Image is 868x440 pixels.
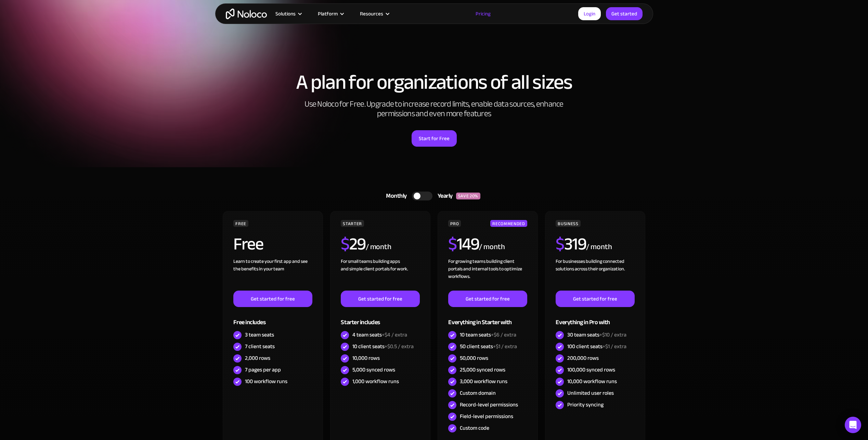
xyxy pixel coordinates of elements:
[341,291,419,307] a: Get started for free
[275,9,296,18] div: Solutions
[460,354,488,362] div: 50,000 rows
[382,330,407,340] span: +$4 / extra
[412,130,457,147] a: Start for Free
[448,307,527,329] div: Everything in Starter with
[297,99,571,119] h2: Use Noloco for Free. Upgrade to increase record limits, enable data sources, enhance permissions ...
[567,343,626,350] div: 100 client seats
[233,291,312,307] a: Get started for free
[245,343,275,350] div: 7 client seats
[245,378,287,385] div: 100 workflow runs
[245,331,274,339] div: 3 team seats
[460,378,507,385] div: 3,000 workflow runs
[467,9,499,18] a: Pricing
[493,341,517,352] span: +$1 / extra
[460,331,516,339] div: 10 team seats
[586,242,612,253] div: / month
[432,191,456,201] div: Yearly
[567,354,599,362] div: 200,000 rows
[567,331,626,339] div: 30 team seats
[556,228,564,260] span: $
[567,401,604,408] div: Priority syncing
[352,366,395,374] div: 5,000 synced rows
[448,291,527,307] a: Get started for free
[233,307,312,329] div: Free includes
[341,258,419,291] div: For small teams building apps and simple client portals for work. ‍
[599,330,626,340] span: +$10 / extra
[448,228,457,260] span: $
[567,389,614,397] div: Unlimited user roles
[448,258,527,291] div: For growing teams building client portals and internal tools to optimize workflows.
[578,7,601,20] a: Login
[479,242,505,253] div: / month
[360,9,383,18] div: Resources
[556,220,580,227] div: BUSINESS
[460,366,505,374] div: 25,000 synced rows
[567,366,615,374] div: 100,000 synced rows
[448,220,461,227] div: PRO
[341,235,366,253] h2: 29
[567,378,617,385] div: 10,000 workflow runs
[352,331,407,339] div: 4 team seats
[845,417,861,433] div: Open Intercom Messenger
[233,258,312,291] div: Learn to create your first app and see the benefits in your team ‍
[556,258,634,291] div: For businesses building connected solutions across their organization. ‍
[352,354,380,362] div: 10,000 rows
[491,330,516,340] span: +$6 / extra
[226,9,267,19] a: home
[352,378,399,385] div: 1,000 workflow runs
[341,220,364,227] div: STARTER
[245,354,270,362] div: 2,000 rows
[318,9,338,18] div: Platform
[556,235,586,253] h2: 319
[460,343,517,350] div: 50 client seats
[245,366,281,374] div: 7 pages per app
[233,235,263,253] h2: Free
[448,235,479,253] h2: 149
[606,7,643,20] a: Get started
[556,307,634,329] div: Everything in Pro with
[366,242,391,253] div: / month
[309,9,351,18] div: Platform
[460,389,496,397] div: Custom domain
[377,191,412,201] div: Monthly
[460,424,489,432] div: Custom code
[385,341,414,352] span: +$0.5 / extra
[460,413,513,420] div: Field-level permissions
[233,220,248,227] div: FREE
[460,401,518,408] div: Record-level permissions
[556,291,634,307] a: Get started for free
[351,9,397,18] div: Resources
[341,228,349,260] span: $
[603,341,626,352] span: +$1 / extra
[341,307,419,329] div: Starter includes
[222,72,646,93] h1: A plan for organizations of all sizes
[456,193,480,199] div: SAVE 20%
[352,343,414,350] div: 10 client seats
[267,9,309,18] div: Solutions
[490,220,527,227] div: RECOMMENDED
